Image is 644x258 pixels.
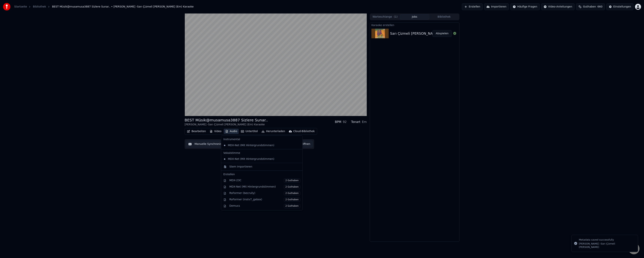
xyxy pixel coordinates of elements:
[223,173,300,176] div: Erstellen
[579,238,635,242] div: Metadata saved successfully
[293,129,315,133] div: Cloud-Bibliothek
[284,185,300,189] span: 2 Guthaben
[284,198,300,202] span: 2 Guthaben
[284,179,300,183] span: 2 Guthaben
[284,191,300,195] span: 2 Guthaben
[222,150,302,156] div: Vokalstimme
[14,5,27,9] a: Startseite
[484,3,509,10] button: Importieren
[208,129,223,134] button: Video
[229,204,300,208] div: Demucs
[186,141,231,147] button: Manuelle Synchronisation
[362,120,367,124] div: Em
[33,5,46,9] a: Bibliothek
[343,120,347,124] div: 92
[576,3,605,10] button: Guthaben660
[222,142,296,148] div: MDX-Net (Mit Hintergrundstimmen)
[335,120,341,124] div: BPM
[229,185,300,189] div: MDX-Net (Mit Hintergrundstimmen)
[597,5,602,9] span: 660
[400,14,429,20] button: Jobs
[284,204,300,208] span: 2 Guthaben
[229,198,300,202] div: RoFormer (instv7_gabox)
[229,191,300,195] div: RoFormer (becruily)
[3,3,10,10] img: youka
[222,156,296,162] div: MDX-Net (Mit Hintergrundstimmen)
[432,30,452,37] button: Abspielen
[370,23,459,27] div: Karaoke erstellen
[541,3,575,10] button: Video-Anleitungen
[583,5,596,9] span: Guthaben
[613,5,631,9] div: Einstellungen
[579,242,635,249] div: [PERSON_NAME] -Sarı Çizmeli [PERSON_NAME]
[224,129,239,134] button: Audio
[222,136,302,142] div: Instrumental
[370,14,400,20] button: Warteschlange
[229,165,252,169] div: Stem importieren
[185,117,268,123] div: BEST Müsik@musamusa3887 Sizlere Sunar..
[510,3,540,10] button: Häufige Fragen
[390,31,439,36] div: Sarı Çizmeli [PERSON_NAME]
[462,3,483,10] button: Erstellen
[351,120,361,124] div: Tonart
[239,129,259,134] button: Untertitel
[229,179,300,183] div: MDX-23C
[260,129,286,134] button: Herunterladen
[186,129,207,134] button: Bearbeiten
[185,123,268,126] div: [PERSON_NAME] -Sarı Çizmeli [PERSON_NAME] (Em) Karaoke
[14,5,194,9] nav: breadcrumb
[394,15,398,19] span: ( 1 )
[429,14,459,20] button: Bibliothek
[52,5,194,9] span: BEST Müsik@musamusa3887 Sizlere Sunar.. • [PERSON_NAME] -Sarı Çizmeli [PERSON_NAME] (Em) Karaoke
[606,3,634,10] button: Einstellungen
